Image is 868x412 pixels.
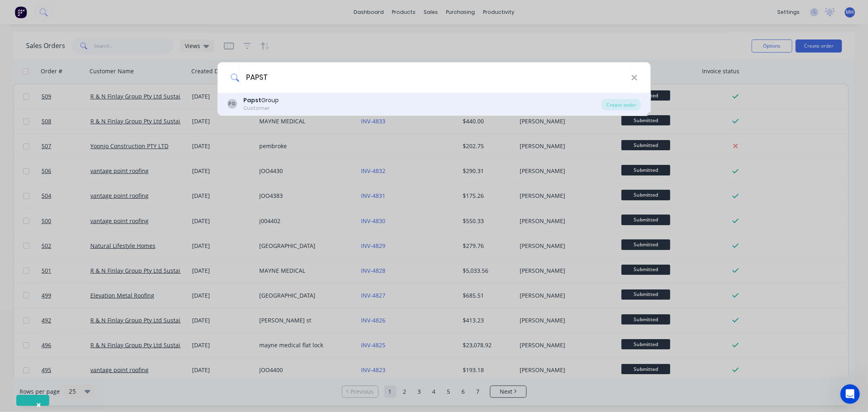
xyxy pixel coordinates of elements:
div: Customer [243,105,279,112]
span: × [36,399,41,410]
div: Group [243,96,279,105]
div: PG [227,99,237,109]
b: Papst [243,96,261,104]
input: Enter a customer name to create a new order... [239,62,631,93]
iframe: Intercom live chat [840,384,860,404]
div: Create order [601,99,641,110]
